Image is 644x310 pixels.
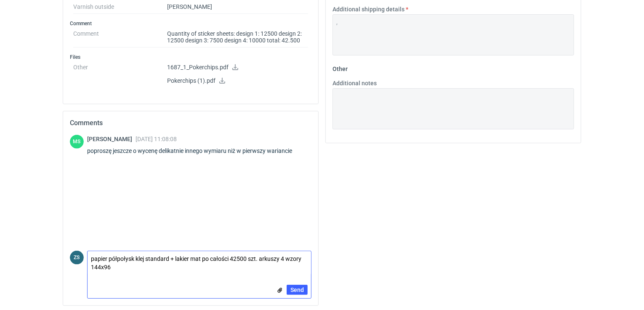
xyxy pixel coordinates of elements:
[70,54,311,60] h3: Files
[167,27,308,47] dd: Quantity of sticker sheets: design 1: 12500 design 2: 12500 design 3: 7500 design 4: 10000 total:...
[70,135,84,149] div: Maciej Sikora
[167,64,308,71] p: 1687_1_Pokerchips.pdf
[70,251,84,265] figcaption: ZS
[88,251,311,275] textarea: papier półpołysk klej standard + lakier mat po całości 42500 szt. arkuszy 4 wzory 144x96
[87,147,302,155] div: poproszę jeszcze o wycenę delikatnie innego wymiaru niż w pierwszy wariancie
[70,251,84,265] div: Zuzanna Szygenda
[73,27,167,47] dt: Comment
[136,136,177,142] span: [DATE] 11:08:08
[167,77,308,85] p: Pokerchips (1).pdf
[70,20,311,27] h3: Comment
[87,136,136,142] span: [PERSON_NAME]
[333,62,348,72] legend: Other
[333,79,377,87] label: Additional notes
[70,118,311,128] h2: Comments
[70,135,84,149] figcaption: MS
[333,5,404,13] label: Additional shipping details
[73,60,167,91] dt: Other
[290,287,304,293] span: Send
[287,285,308,295] button: Send
[333,14,574,55] textarea: ,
